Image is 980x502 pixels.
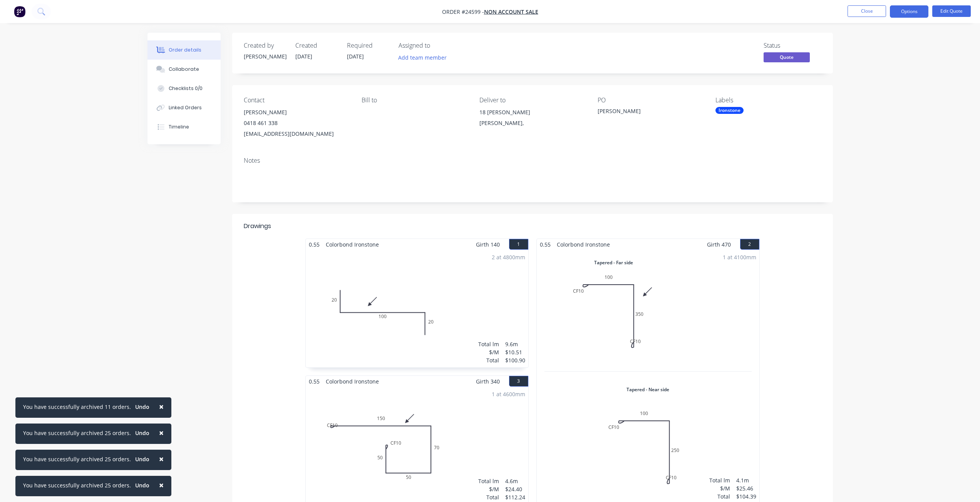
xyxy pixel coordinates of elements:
div: Deliver to [479,97,585,104]
span: 0.55 [537,239,554,250]
span: Quote [764,52,810,62]
span: Colorbond Ironstone [323,239,382,250]
button: Timeline [147,117,221,137]
span: Order #24599 - [442,8,484,15]
span: 0.55 [306,376,323,387]
div: Order details [169,47,201,53]
div: Timeline [169,123,189,130]
div: $/M [478,348,499,356]
div: Total lm [478,340,499,348]
img: Factory [14,6,25,17]
button: Options [890,5,928,18]
div: Total lm [709,476,730,484]
button: Close [151,450,171,468]
a: NON ACCOUNT SALE [484,8,538,15]
div: Total lm [478,477,499,485]
button: 1 [509,239,528,250]
div: Total [478,493,499,501]
button: 2 [740,239,759,250]
div: 4.1m [736,476,756,484]
button: Order details [147,40,221,60]
div: You have successfully archived 25 orders. [23,481,131,489]
span: Girth 340 [476,376,500,387]
div: $24.40 [505,485,525,493]
div: Created by [244,42,286,49]
button: Undo [131,454,154,465]
div: Ironstone [715,107,744,114]
div: $/M [709,484,730,492]
div: 9.6m [505,340,525,348]
button: Undo [131,427,154,439]
button: Edit Quote [932,5,971,17]
div: Created [295,42,338,49]
div: Linked Orders [169,104,202,111]
div: 18 [PERSON_NAME] [479,107,585,118]
div: [PERSON_NAME], [479,118,585,128]
div: [PERSON_NAME] [598,107,694,118]
div: $100.90 [505,356,525,364]
div: Collaborate [169,66,199,73]
button: Checklists 0/0 [147,79,221,98]
div: Labels [715,97,821,104]
div: Notes [244,157,821,164]
button: Add team member [394,52,451,63]
span: Colorbond Ironstone [554,239,613,250]
button: Collaborate [147,60,221,79]
span: [DATE] [295,53,312,60]
div: Bill to [362,97,467,104]
button: Close [151,476,171,494]
div: Drawings [244,222,271,231]
span: × [159,427,164,438]
div: PO [598,97,703,104]
div: Total [709,492,730,500]
div: You have successfully archived 25 orders. [23,429,131,437]
div: $/M [478,485,499,493]
span: 0.55 [306,239,323,250]
div: $112.24 [505,493,525,501]
div: You have successfully archived 25 orders. [23,455,131,463]
span: × [159,454,164,464]
div: Assigned to [399,42,476,49]
div: [PERSON_NAME] [244,52,286,60]
span: Girth 140 [476,239,500,250]
div: 1 at 4100mm [723,253,756,261]
div: Required [347,42,389,49]
button: Undo [131,401,154,413]
button: Close [151,424,171,442]
button: Undo [131,480,154,491]
div: Checklists 0/0 [169,85,203,92]
div: Status [764,42,821,49]
button: Add team member [399,52,451,63]
div: 18 [PERSON_NAME][PERSON_NAME], [479,107,585,132]
span: [DATE] [347,53,364,60]
div: Total [478,356,499,364]
div: $25.46 [736,484,756,492]
div: [PERSON_NAME]0418 461 338[EMAIL_ADDRESS][DOMAIN_NAME] [244,107,349,139]
div: $104.39 [736,492,756,500]
button: 3 [509,376,528,387]
div: $10.51 [505,348,525,356]
div: Contact [244,97,349,104]
button: Close [848,5,886,17]
button: Quote [764,52,810,64]
div: [PERSON_NAME] [244,107,349,118]
span: × [159,401,164,412]
div: 1 at 4600mm [492,390,525,398]
div: 4.6m [505,477,525,485]
span: Colorbond Ironstone [323,376,382,387]
span: × [159,480,164,490]
div: [EMAIL_ADDRESS][DOMAIN_NAME] [244,128,349,139]
div: You have successfully archived 11 orders. [23,403,131,411]
button: Linked Orders [147,98,221,117]
div: 0418 461 338 [244,118,349,128]
div: 020100202 at 4800mmTotal lm$/MTotal9.6m$10.51$100.90 [306,250,528,367]
div: 2 at 4800mm [492,253,525,261]
span: Girth 470 [707,239,731,250]
button: Close [151,397,171,416]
